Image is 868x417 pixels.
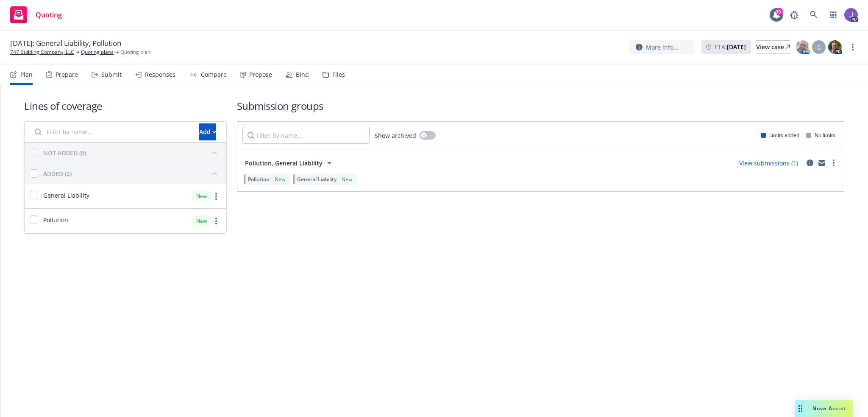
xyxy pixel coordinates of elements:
div: New [340,176,354,183]
button: More info... [629,40,694,54]
img: photo [828,40,842,54]
div: Files [332,71,345,78]
a: Quoting plans [81,48,114,56]
a: circleInformation [805,158,815,168]
span: ETA : [715,42,746,51]
div: ADDED (2) [43,169,72,178]
strong: [DATE] [727,43,746,51]
div: No limits [806,132,835,139]
div: Responses [145,71,175,78]
h1: Submission groups [237,99,844,113]
img: photo [844,8,858,22]
a: more [829,158,839,168]
span: Pollution [248,176,270,183]
div: Prepare [56,71,78,78]
div: View case [756,41,790,53]
span: Quoting [36,11,62,18]
a: mail [817,158,827,168]
div: Submit [101,71,122,78]
input: Filter by name... [30,123,194,140]
input: Filter by name... [242,127,370,144]
div: NOT ADDED (0) [43,148,86,157]
span: General Liability [43,191,89,200]
div: Drag to move [795,400,806,417]
div: Add [199,124,216,140]
div: Plan [20,71,33,78]
span: More info... [646,43,679,52]
div: Propose [249,71,272,78]
h1: Lines of coverage [24,99,227,113]
button: Nova Assist [795,400,853,417]
a: more [211,191,221,202]
img: photo [796,40,810,54]
span: Nova Assist [812,405,846,412]
span: [DATE]: General Liability, Pollution [10,38,121,48]
span: Pollution, General Liability [245,159,323,168]
button: ADDED (2) [43,167,221,180]
span: General Liability [297,176,337,183]
span: Pollution [43,215,68,224]
div: New [192,215,211,226]
a: 747 Building Company, LLC [10,48,74,56]
a: View submissions (1) [739,159,798,167]
div: 99+ [776,8,783,16]
a: Search [805,6,822,23]
a: more [211,216,221,226]
span: Quoting plan [120,48,150,56]
button: NOT ADDED (0) [43,146,221,160]
button: Add [199,123,216,140]
button: Pollution, General Liability [242,154,337,171]
div: Limits added [761,132,799,139]
a: Report a Bug [786,6,803,23]
span: Show archived [375,131,416,140]
div: New [192,191,211,202]
div: Bind [296,71,309,78]
a: View case [756,40,790,54]
a: Switch app [825,6,842,23]
div: New [273,176,287,183]
a: Quoting [7,3,65,27]
div: Compare [201,71,227,78]
a: more [848,42,858,52]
